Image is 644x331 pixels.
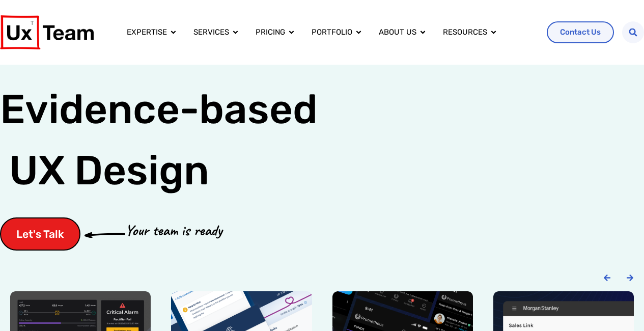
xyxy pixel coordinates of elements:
[379,26,416,38] a: About us
[622,21,644,43] div: Search
[256,26,285,38] a: Pricing
[127,26,167,38] a: Expertise
[603,274,611,282] div: Previous slide
[85,232,125,238] img: arrow-cta
[9,145,209,196] span: UX Design
[443,26,487,38] a: Resources
[119,22,539,42] nav: Menu
[16,229,64,239] span: Let's Talk
[193,26,229,38] a: Services
[125,219,222,242] p: Your team is ready
[547,21,614,43] a: Contact Us
[119,22,539,42] div: Menu Toggle
[312,26,352,38] a: Portfolio
[626,274,634,282] div: Next slide
[560,29,601,36] span: Contact Us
